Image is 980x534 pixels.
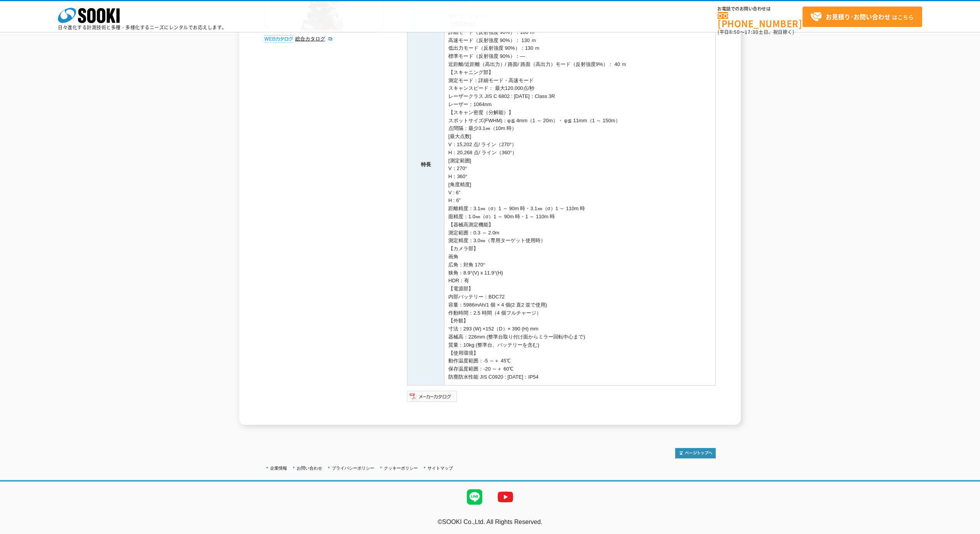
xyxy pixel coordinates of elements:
[264,35,293,43] img: webカタログ
[729,29,740,35] span: 8:50
[950,526,980,533] a: テストMail
[459,482,490,512] img: LINE
[58,25,227,30] p: 日々進化する計測技術と多種・多様化するニーズにレンタルでお応えします。
[407,395,458,401] a: メーカーカタログ
[270,466,287,470] a: 企業情報
[803,7,922,27] a: お見積り･お問い合わせはこちら
[427,466,453,470] a: サイトマップ
[384,466,418,470] a: クッキーポリシー
[295,36,333,42] a: 総合カタログ
[826,12,890,21] strong: お見積り･お問い合わせ
[407,390,458,403] img: メーカーカタログ
[745,29,759,35] span: 17:30
[675,448,716,458] img: トップページへ
[718,12,803,28] a: [PHONE_NUMBER]
[718,7,803,11] span: お電話でのお問い合わせは
[718,29,794,35] span: (平日 ～ 土日、祝日除く)
[332,466,374,470] a: プライバシーポリシー
[810,11,914,23] span: はこちら
[297,466,322,470] a: お問い合わせ
[490,482,521,512] img: YouTube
